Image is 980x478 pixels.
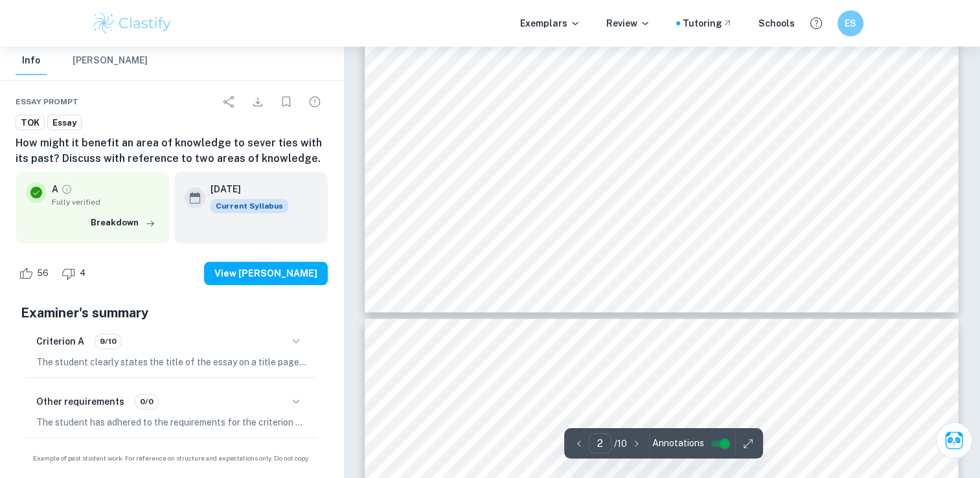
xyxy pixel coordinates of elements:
[48,117,81,130] span: Essay
[455,148,488,159] span: scope.
[683,16,733,30] a: Tutoring
[455,122,866,133] span: most times 8benefitting9 the AOK through 8severing ties9 with its past methods and
[16,117,44,130] span: TOK
[830,385,848,396] span: rely
[135,396,158,407] span: 0/0
[91,10,174,36] img: Clastify logo
[843,16,858,30] h6: ES
[689,385,709,396] span: This
[567,385,582,396] span: not
[493,385,536,396] span: progress
[211,199,288,213] div: This exemplar is based on the current syllabus. Feel free to refer to it for inspiration/ideas wh...
[273,89,299,115] div: Bookmark
[455,72,867,83] span: knowledge, making it not often beneficial to 8sever ties with its past9. Whereas the
[614,437,627,451] p: / 10
[36,355,307,369] p: The student clearly states the title of the essay on a title page, ensuring it is apparent. They ...
[52,196,159,208] span: Fully verified
[455,411,867,422] span: established evidence to build new frameworks and hypothesis when following the
[211,182,278,196] h6: [DATE]
[805,12,827,34] button: Help and Feedback
[73,267,93,280] span: 4
[731,385,772,396] span: because
[21,303,323,323] h5: Examiner's summary
[455,385,486,396] span: hinder
[633,385,649,396] span: the
[30,267,56,280] span: 56
[87,213,159,233] button: Breakdown
[779,385,823,396] span: scientists
[16,96,78,108] span: Essay prompt
[838,10,863,36] button: ES
[758,16,795,30] a: Schools
[542,385,560,396] span: and
[36,415,307,429] p: The student has adhered to the requirements for the criterion by correctly stating the title of t...
[52,182,58,196] p: A
[216,89,242,115] div: Share
[61,183,73,195] a: Grade fully verified
[36,394,124,409] h6: Other requirements
[606,16,650,30] p: Review
[16,47,47,75] button: Info
[16,453,328,463] span: Example of past student work. For reference on structure and expectations only. Do not copy.
[589,385,627,396] span: 8benefit9
[95,336,121,347] span: 9/10
[455,186,867,197] span: Scientific progress in biology, like most Natural Sciences, thrives on the foundation of
[73,47,148,75] button: [PERSON_NAME]
[16,263,56,284] div: Like
[204,262,328,285] button: View [PERSON_NAME]
[47,115,82,131] a: Essay
[652,437,704,450] span: Annotations
[455,211,867,222] span: past findings. Completely 8severing ties9 with this knowledge base can, in most cases,
[716,385,724,396] span: is
[936,422,972,459] button: Ask Clai
[455,436,784,447] span: scientific method, using them as justifications to new interpretations.
[245,89,271,115] div: Download
[302,89,328,115] div: Report issue
[455,97,866,108] span: creative process of the Arts often seeks for innovation and new expressions, hence
[855,385,867,396] span: on
[211,199,288,213] span: Current Syllabus
[655,385,682,396] span: AOK.
[16,115,45,131] a: TOK
[16,135,328,166] h6: How might it benefit an area of knowledge to sever ties with its past? Discuss with reference to ...
[58,263,93,284] div: Dislike
[455,47,867,58] span: Natural Sciences follows the scientific method, building upon previous scientific
[36,334,84,348] h6: Criterion A
[520,16,580,30] p: Exemplars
